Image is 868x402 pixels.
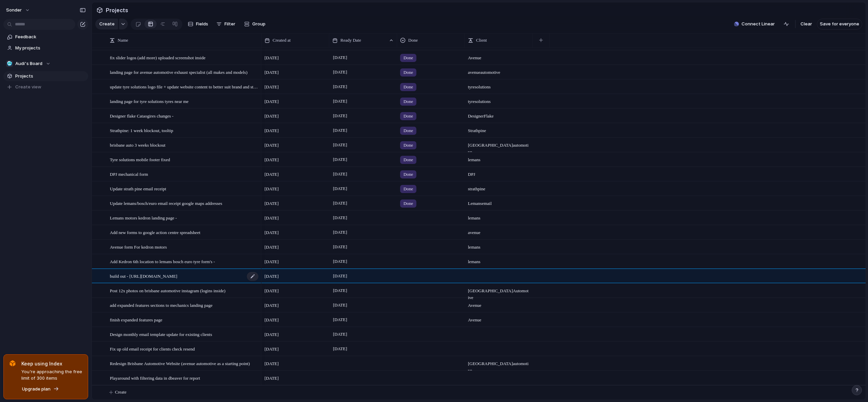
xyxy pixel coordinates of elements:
[264,69,279,76] span: [DATE]
[801,21,812,27] span: Clear
[476,37,487,44] span: Client
[15,45,86,51] span: My projects
[465,313,532,323] span: Avenue
[264,375,279,382] span: [DATE]
[264,331,279,338] span: [DATE]
[403,98,413,105] span: Done
[465,80,532,90] span: tyre solutions
[264,84,279,90] span: [DATE]
[110,243,167,251] span: Avenue form For kedron motors
[15,60,42,67] span: Audi's Board
[241,19,269,29] button: Group
[264,186,279,192] span: [DATE]
[110,272,177,280] span: build out - [URL][DOMAIN_NAME]
[110,83,259,90] span: update tyre solutions logo file + update website content to better suit brand and store locations
[331,272,349,280] span: [DATE]
[110,54,205,61] span: fix slider logos (add more) uploaded screenshot inside
[331,214,349,222] span: [DATE]
[15,73,86,80] span: Projects
[110,301,213,309] span: add expanded features sections to mechanics landing page
[3,32,88,42] a: Feedback
[331,257,349,266] span: [DATE]
[331,68,349,76] span: [DATE]
[331,112,349,120] span: [DATE]
[264,156,279,163] span: [DATE]
[465,357,532,374] span: [GEOGRAPHIC_DATA] automotive
[264,346,279,353] span: [DATE]
[110,257,215,265] span: Add Kedron 6th location to lemans bosch euro tyre form's -
[110,199,222,207] span: Update lemans/bosch/euro email receipt google maps addresses
[110,170,148,178] span: DPJ mechanical form
[264,127,279,134] span: [DATE]
[465,124,532,134] span: Strathpine
[264,317,279,323] span: [DATE]
[264,215,279,221] span: [DATE]
[273,37,291,44] span: Created at
[331,97,349,105] span: [DATE]
[331,83,349,91] span: [DATE]
[224,21,235,27] span: Filter
[264,302,279,309] span: [DATE]
[264,244,279,251] span: [DATE]
[104,4,130,16] span: Projects
[110,316,162,323] span: finish expanded features page
[465,226,532,236] span: avenue
[465,255,532,265] span: lemans
[331,316,349,324] span: [DATE]
[403,127,413,134] span: Done
[403,55,413,61] span: Done
[214,19,238,29] button: Filter
[465,65,532,76] span: avenue automotive
[340,37,361,44] span: Ready Date
[6,60,13,67] div: 🥶
[331,170,349,178] span: [DATE]
[110,112,174,120] span: Designer flake Cataogires changes -
[3,71,88,81] a: Projects
[465,51,532,61] span: Avenue
[110,126,173,134] span: Strathpine: 1 week blockout, tooltip
[95,19,118,29] button: Create
[264,258,279,265] span: [DATE]
[465,284,532,301] span: [GEOGRAPHIC_DATA] Automotive
[264,98,279,105] span: [DATE]
[403,84,413,90] span: Done
[264,113,279,120] span: [DATE]
[798,19,815,29] button: Clear
[403,113,413,120] span: Done
[264,360,279,367] span: [DATE]
[465,109,532,120] span: Designer Flake
[264,200,279,207] span: [DATE]
[465,196,532,207] span: Lemans email
[264,229,279,236] span: [DATE]
[6,7,22,14] span: sonder
[465,138,532,155] span: [GEOGRAPHIC_DATA] automotive
[408,37,418,44] span: Done
[331,228,349,236] span: [DATE]
[22,386,51,393] span: Upgrade plan
[465,167,532,178] span: DPJ
[331,185,349,193] span: [DATE]
[403,142,413,149] span: Done
[110,330,212,338] span: Design monthly email template update for existing clients
[110,155,170,163] span: Tyre solutions mobile footer fixed
[110,345,195,353] span: Fix up old email receipt for clients check resend
[3,59,88,69] button: 🥶Audi's Board
[110,97,189,105] span: landing page for tyre solutions tyres near me
[331,330,349,338] span: [DATE]
[465,94,532,105] span: tyre solutions
[115,389,126,396] span: Create
[331,345,349,353] span: [DATE]
[21,368,82,382] span: You're approaching the free limit of 300 items
[331,141,349,149] span: [DATE]
[731,19,777,29] button: Connect Linear
[264,273,279,280] span: [DATE]
[465,182,532,192] span: strathpine
[99,21,115,27] span: Create
[110,185,166,192] span: Update strath pine email receipt
[331,287,349,295] span: [DATE]
[110,141,165,149] span: brisbane auto 3 weeks blockout
[264,171,279,178] span: [DATE]
[465,240,532,251] span: lemans
[403,171,413,178] span: Done
[264,288,279,294] span: [DATE]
